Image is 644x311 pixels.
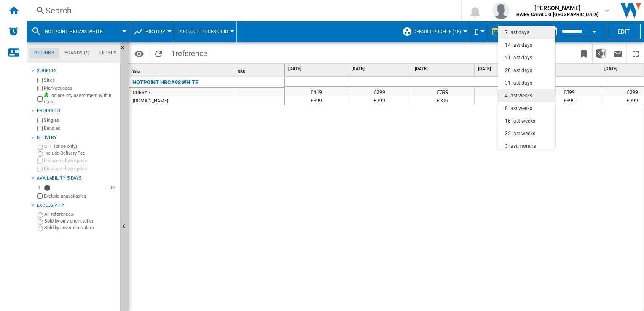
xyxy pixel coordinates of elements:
[505,54,532,62] div: 21 last days
[505,143,536,150] div: 3 last months
[505,105,532,112] div: 8 last weeks
[505,92,532,99] div: 4 last weeks
[505,67,532,74] div: 28 last days
[505,118,535,125] div: 16 last weeks
[505,42,532,49] div: 14 last days
[505,130,535,137] div: 32 last weeks
[505,29,529,36] div: 7 last days
[505,80,532,87] div: 31 last days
